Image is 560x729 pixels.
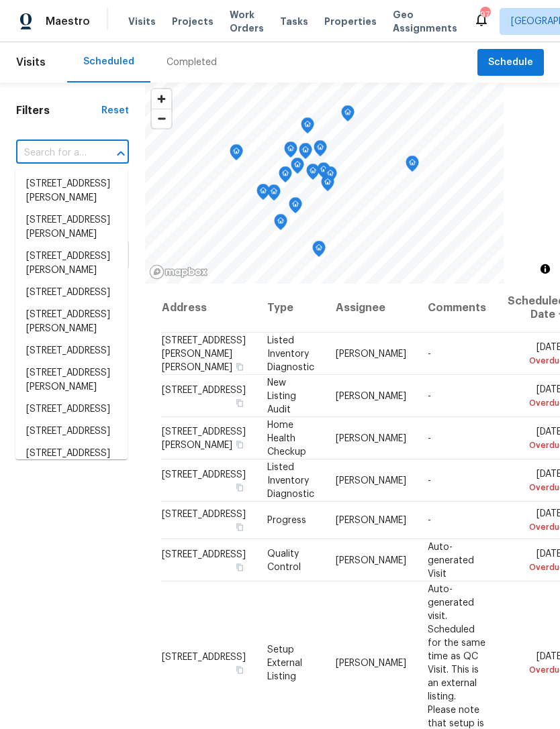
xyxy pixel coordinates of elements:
span: [STREET_ADDRESS] [162,510,246,519]
div: 97 [480,8,489,21]
a: Mapbox homepage [149,264,208,280]
span: [STREET_ADDRESS] [162,549,246,559]
div: Map marker [284,142,297,162]
span: - [428,475,431,485]
li: [STREET_ADDRESS] [15,398,128,420]
li: [STREET_ADDRESS][PERSON_NAME] [15,362,128,398]
span: - [428,516,431,525]
li: [STREET_ADDRESS][PERSON_NAME] [15,173,128,209]
div: Map marker [301,117,314,138]
th: Address [161,284,256,333]
div: Completed [167,56,217,69]
li: [STREET_ADDRESS][PERSON_NAME] [15,209,128,245]
span: [STREET_ADDRESS] [162,385,246,394]
div: Map marker [267,184,281,205]
button: Toggle attribution [537,261,553,277]
button: Copy Address [234,521,246,533]
div: Map marker [274,214,287,235]
div: Map marker [317,162,330,183]
button: Copy Address [234,360,246,372]
span: [PERSON_NAME] [336,516,406,525]
span: Progress [267,516,306,525]
span: [PERSON_NAME] [336,555,406,565]
div: Map marker [306,164,320,184]
span: Work Orders [230,8,264,35]
span: Properties [324,15,377,28]
th: Type [256,284,325,333]
span: [STREET_ADDRESS] [162,652,246,661]
span: [PERSON_NAME] [336,433,406,443]
button: Copy Address [234,481,246,493]
div: Map marker [289,197,302,218]
div: Reset [101,104,129,117]
span: Home Health Checkup [267,420,306,456]
span: Schedule [488,54,533,71]
div: Map marker [299,143,312,164]
span: - [428,391,431,400]
span: Listed Inventory Diagnostic [267,335,314,372]
span: Maestro [46,15,90,28]
li: [STREET_ADDRESS] [15,420,128,443]
button: Copy Address [234,396,246,408]
span: Setup External Listing [267,644,302,681]
span: New Listing Audit [267,378,296,414]
span: - [428,433,431,443]
span: [PERSON_NAME] [336,658,406,667]
div: Map marker [314,140,327,161]
span: [STREET_ADDRESS][PERSON_NAME][PERSON_NAME] [162,335,246,372]
span: Visits [16,48,46,77]
li: [STREET_ADDRESS] [15,340,128,362]
li: [STREET_ADDRESS] [15,282,128,304]
div: Scheduled [83,55,134,68]
h1: Filters [16,104,101,117]
div: Map marker [230,144,243,165]
button: Zoom out [152,109,171,128]
span: [STREET_ADDRESS][PERSON_NAME] [162,427,246,449]
span: [PERSON_NAME] [336,391,406,400]
span: [PERSON_NAME] [336,349,406,358]
button: Schedule [477,49,544,76]
span: Toggle attribution [541,262,549,276]
li: [STREET_ADDRESS][PERSON_NAME] [15,304,128,340]
button: Close [111,144,130,163]
span: Listed Inventory Diagnostic [267,462,314,498]
button: Copy Address [234,438,246,450]
span: [PERSON_NAME] [336,475,406,485]
span: - [428,349,431,358]
div: Map marker [324,166,337,187]
li: [STREET_ADDRESS][PERSON_NAME] [15,245,128,282]
span: Visits [128,15,156,28]
li: [STREET_ADDRESS] [15,443,128,465]
button: Copy Address [234,663,246,675]
div: Map marker [291,158,304,178]
input: Search for an address... [16,143,91,164]
button: Zoom in [152,89,171,109]
span: [STREET_ADDRESS] [162,469,246,479]
canvas: Map [145,82,504,284]
th: Assignee [325,284,417,333]
div: Map marker [341,105,355,126]
div: Map marker [256,184,270,205]
span: Quality Control [267,549,301,571]
span: Geo Assignments [393,8,457,35]
span: Projects [172,15,214,28]
button: Copy Address [234,561,246,573]
span: Auto-generated Visit [428,542,474,578]
th: Comments [417,284,497,333]
div: Map marker [312,241,326,262]
div: Map marker [321,175,334,196]
div: Map marker [279,166,292,187]
span: Tasks [280,17,308,26]
div: Map marker [406,156,419,176]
